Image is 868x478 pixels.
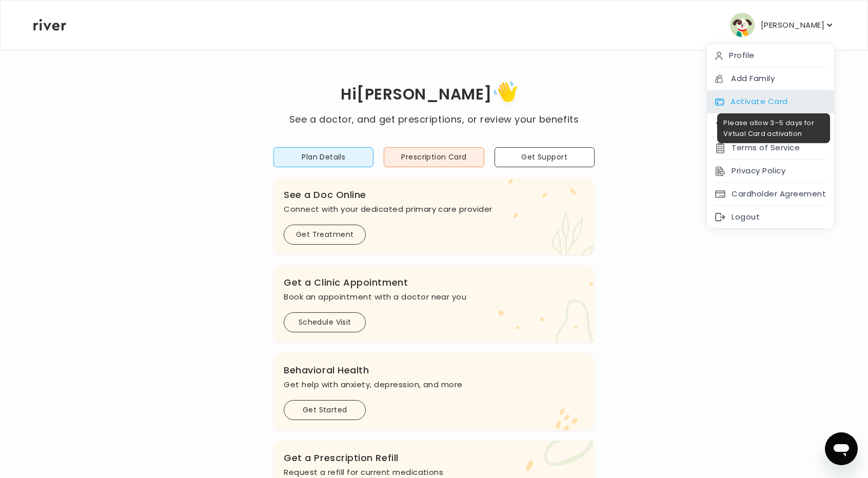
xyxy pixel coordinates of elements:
[284,275,584,290] h3: Get a Clinic Appointment
[284,377,584,392] p: Get help with anxiety, depression, and more
[495,147,595,167] button: Get Support
[284,225,366,245] button: Get Treatment
[715,117,798,132] button: Reimbursement
[707,160,834,183] div: Privacy Policy
[284,290,584,304] p: Book an appointment with a doctor near you
[284,363,584,377] h3: Behavioral Health
[273,147,373,167] button: Plan Details
[707,44,834,67] div: Profile
[730,13,835,37] button: user avatar[PERSON_NAME]
[284,202,584,216] p: Connect with your dedicated primary care provider
[284,451,584,465] h3: Get a Prescription Refill
[289,78,579,112] h1: Hi [PERSON_NAME]
[730,13,755,37] img: user avatar
[707,90,834,113] div: Activate Card
[284,400,366,420] button: Get Started
[825,432,858,465] iframe: Button to launch messaging window
[289,112,579,127] p: See a doctor, and get prescriptions, or review your benefits
[284,312,366,332] button: Schedule Visit
[761,18,824,32] p: [PERSON_NAME]
[707,183,834,206] div: Cardholder Agreement
[284,188,584,202] h3: See a Doc Online
[707,206,834,229] div: Logout
[707,67,834,90] div: Add Family
[707,136,834,160] div: Terms of Service
[384,147,484,167] button: Prescription Card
